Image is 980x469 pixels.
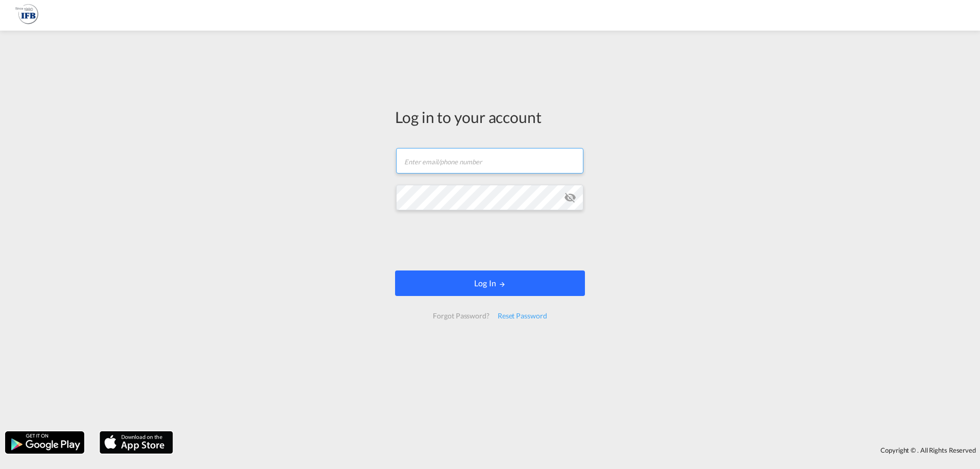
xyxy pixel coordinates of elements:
input: Enter email/phone number [396,148,583,174]
div: Forgot Password? [429,307,493,325]
div: Reset Password [494,307,551,325]
div: Copyright © . All Rights Reserved [178,441,980,459]
img: 1f261f00256b11eeaf3d89493e6660f9.png [15,4,38,27]
img: google.png [4,430,85,455]
img: apple.png [99,430,174,455]
iframe: reCAPTCHA [412,220,568,260]
div: Log in to your account [395,106,585,128]
md-icon: icon-eye-off [564,191,576,204]
button: LOGIN [395,270,585,296]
